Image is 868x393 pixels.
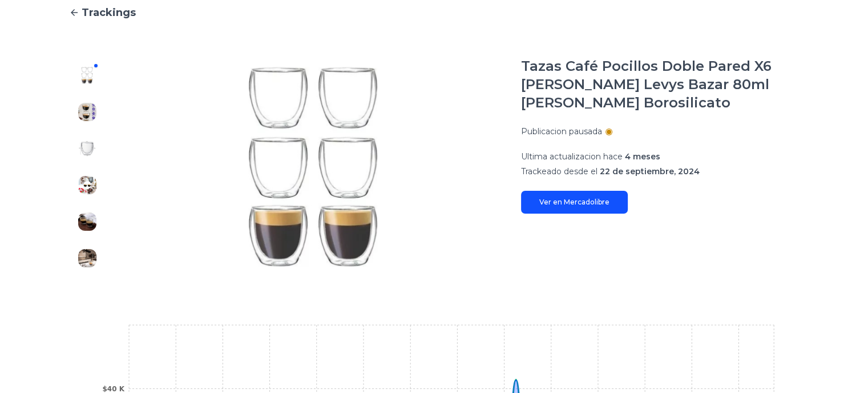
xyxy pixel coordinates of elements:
[102,385,124,393] tspan: $40 K
[521,57,800,112] h1: Tazas Café Pocillos Doble Pared X6 [PERSON_NAME] Levys Bazar 80ml [PERSON_NAME] Borosilicato
[78,176,96,194] img: Tazas Café Pocillos Doble Pared X6 Vidrio Levys Bazar 80ml Vidrio Borosilicato
[78,212,96,231] img: Tazas Café Pocillos Doble Pared X6 Vidrio Levys Bazar 80ml Vidrio Borosilicato
[78,249,96,267] img: Tazas Café Pocillos Doble Pared X6 Vidrio Levys Bazar 80ml Vidrio Borosilicato
[600,166,700,177] span: 22 de septiembre, 2024
[82,5,136,21] span: Trackings
[521,166,597,177] span: Trackeado desde el
[625,151,660,162] span: 4 meses
[78,66,96,85] img: Tazas Café Pocillos Doble Pared X6 Vidrio Levys Bazar 80ml Vidrio Borosilicato
[78,139,96,158] img: Tazas Café Pocillos Doble Pared X6 Vidrio Levys Bazar 80ml Vidrio Borosilicato
[128,57,498,276] img: Tazas Café Pocillos Doble Pared X6 Vidrio Levys Bazar 80ml Vidrio Borosilicato
[521,151,623,162] span: Ultima actualizacion hace
[69,5,800,21] a: Trackings
[521,191,628,214] a: Ver en Mercadolibre
[78,103,96,121] img: Tazas Café Pocillos Doble Pared X6 Vidrio Levys Bazar 80ml Vidrio Borosilicato
[521,126,602,137] p: Publicacion pausada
